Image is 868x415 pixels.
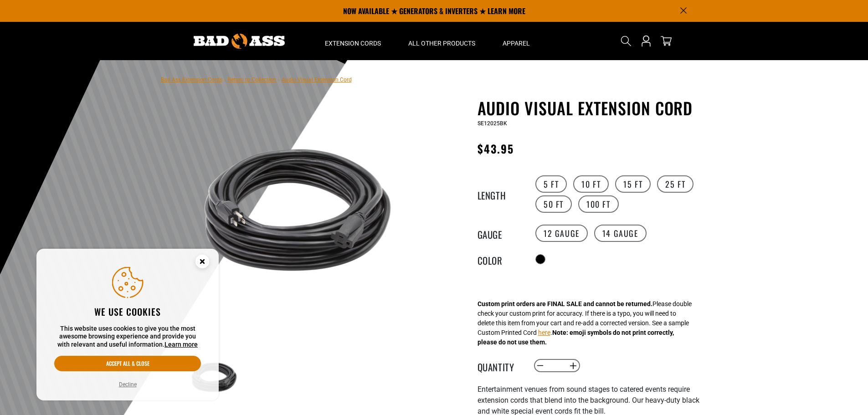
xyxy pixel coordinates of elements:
span: › [278,77,280,83]
a: Return to Collection [228,77,276,83]
a: Bad Ass Extension Cords [161,77,222,83]
span: SE12025BK [478,120,507,127]
button: here [538,328,550,338]
label: 25 FT [657,175,693,193]
label: Quantity [478,360,523,372]
span: Extension Cords [325,39,381,47]
span: › [224,77,226,83]
aside: Cookie Consent [36,249,219,401]
summary: All Other Products [395,22,489,60]
strong: Custom print orders are FINAL SALE and cannot be returned. [478,300,652,307]
nav: breadcrumbs [161,74,352,85]
img: Bad Ass Extension Cords [194,34,285,49]
legend: Color [478,253,523,265]
span: Audio Visual Extension Cord [282,77,352,83]
summary: Extension Cords [311,22,395,60]
legend: Length [478,188,523,200]
summary: Search [619,34,633,48]
label: 50 FT [535,195,572,213]
span: Apparel [503,39,530,47]
h2: We use cookies [54,306,201,318]
strong: Note: emoji symbols do not print correctly, please do not use them. [478,329,674,346]
div: Please double check your custom print for accuracy. If there is a typo, you will need to delete t... [478,299,692,347]
h1: Audio Visual Extension Cord [478,98,701,118]
label: 14 Gauge [594,225,647,242]
label: 5 FT [535,175,567,193]
p: This website uses cookies to give you the most awesome browsing experience and provide you with r... [54,325,201,349]
legend: Gauge [478,227,523,239]
a: Learn more [164,341,198,348]
label: 12 Gauge [535,225,588,242]
img: black [188,100,407,320]
button: Decline [116,380,139,389]
button: Accept all & close [54,356,201,371]
span: All Other Products [408,39,475,47]
label: 10 FT [573,175,609,193]
label: 100 FT [578,195,619,213]
label: 15 FT [615,175,651,193]
span: $43.95 [478,140,514,157]
summary: Apparel [489,22,544,60]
